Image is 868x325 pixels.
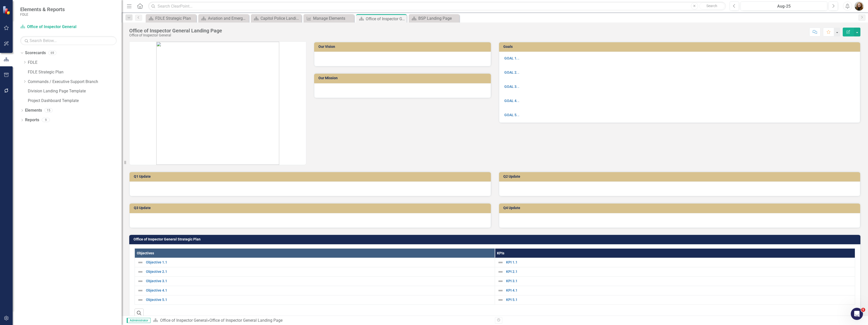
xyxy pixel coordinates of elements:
a: FDLE Strategic Plan [28,69,122,75]
a: Objective 1.1 [146,260,492,264]
img: Not Defined [137,297,143,303]
div: Aug-25 [742,3,826,9]
input: Search Below... [20,36,117,45]
small: FDLE [20,12,65,16]
span: Elements & Reports [20,6,65,12]
img: Jennifer Siddoway [855,2,864,11]
td: Double-Click to Edit Right Click for Context Menu [135,258,495,267]
a: FDLE Strategic Plan [147,15,195,22]
h3: Q3 Update [134,206,488,210]
h3: Office of Inspector General Strategic Plan [134,237,858,241]
a: KPI 5.1 [506,298,852,302]
h3: Q1 Update [134,175,488,178]
button: Aug-25 [741,2,827,11]
a: Objective 4.1 [146,289,492,292]
img: Not Defined [497,269,504,275]
td: Double-Click to Edit Right Click for Context Menu [495,277,855,286]
div: BSP Landing Page [418,15,458,22]
h3: Goals [503,45,858,49]
input: Search ClearPoint... [148,2,726,11]
img: Not Defined [497,278,504,284]
img: Not Defined [137,278,143,284]
a: KPI 3.1 [506,279,852,283]
td: Double-Click to Edit Right Click for Context Menu [495,258,855,267]
a: Aviation and Emergency Preparedness Landing Page [200,15,248,22]
div: Office of Inspector General Landing Page [129,28,222,33]
h3: Q4 Update [503,206,858,210]
a: KPI 2.1 [506,270,852,274]
a: Objective 2.1 [146,270,492,274]
a: Manage Elements [305,15,353,22]
div: » [153,318,491,323]
h3: Our Vision [318,45,488,49]
img: ClearPoint Strategy [3,6,11,15]
img: Not Defined [497,288,504,294]
td: Double-Click to Edit Right Click for Context Menu [495,267,855,277]
div: 69 [48,51,56,55]
a: Capitol Police Landing [252,15,300,22]
a: Office of Inspector General [160,318,207,323]
a: GOAL 1. . [504,56,519,60]
img: Not Defined [137,269,143,275]
a: Project Dashboard Template [28,98,122,104]
img: Not Defined [137,288,143,294]
td: Double-Click to Edit Right Click for Context Menu [135,277,495,286]
a: GOAL 2. . [504,70,519,74]
a: KPI 4.1 [506,289,852,292]
h3: Our Mission [318,76,488,80]
td: Double-Click to Edit Right Click for Context Menu [495,286,855,295]
button: Search [699,3,725,10]
td: Double-Click to Edit Right Click for Context Menu [135,286,495,295]
div: 15 [45,108,53,113]
a: Division Landing Page Template [28,88,122,94]
div: Aviation and Emergency Preparedness Landing Page [208,15,248,22]
a: FDLE [28,60,122,66]
iframe: Intercom live chat [851,308,863,320]
a: KPI 1.1 [506,260,852,264]
div: FDLE Strategic Plan [155,15,195,22]
div: Office of Inspector General Landing Page [209,318,283,323]
img: Not Defined [137,259,143,266]
span: 5 [861,308,865,312]
div: Manage Elements [313,15,353,22]
div: Office of Inspector General Landing Page [366,16,405,22]
img: Not Defined [497,259,504,266]
a: Elements [25,108,42,113]
img: Not Defined [497,297,504,303]
div: Office of Inspector General [129,33,222,37]
span: Search [706,4,717,8]
div: Capitol Police Landing [261,15,300,22]
td: Double-Click to Edit Right Click for Context Menu [135,267,495,277]
h3: Q2 Update [503,175,858,178]
a: GOAL 3. . [504,85,519,89]
a: Reports [25,117,39,123]
a: GOAL 4. . [504,99,519,103]
a: Scorecards [25,50,46,56]
a: Office of Inspector General [20,24,83,30]
a: GOAL 5. . [504,113,519,117]
span: Administrator [127,318,150,323]
div: 9 [42,118,50,122]
a: Objective 3.1 [146,279,492,283]
a: Objective 5.1 [146,298,492,302]
a: BSP Landing Page [410,15,458,22]
td: Double-Click to Edit Right Click for Context Menu [135,295,495,305]
td: Double-Click to Edit Right Click for Context Menu [495,295,855,305]
a: Commands / Executive Support Branch [28,79,122,85]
